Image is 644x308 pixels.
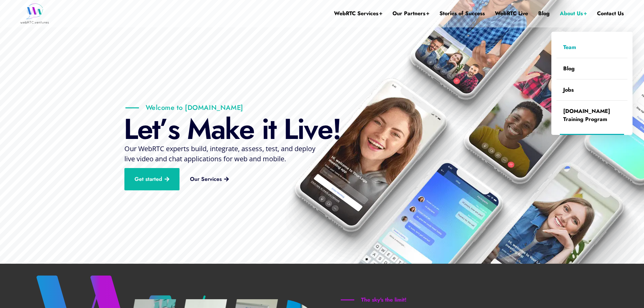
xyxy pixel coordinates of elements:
p: Welcome to [DOMAIN_NAME] [125,103,243,112]
div: L [124,114,137,144]
div: s [168,114,179,144]
a: Team [556,37,627,58]
div: L [284,114,297,144]
div: ’ [160,114,168,144]
div: v [304,114,317,144]
a: [DOMAIN_NAME] Training Program [556,101,627,130]
div: e [239,114,254,144]
div: k [225,114,239,144]
div: e [317,114,332,144]
div: i [262,114,268,144]
img: WebRTC.ventures [20,3,49,24]
div: t [152,114,160,144]
div: a [211,114,225,144]
a: Blog [556,58,627,79]
div: i [297,114,304,144]
div: e [137,114,152,144]
a: Our Services [180,171,239,187]
h6: The sky's the limit! [341,297,427,303]
div: M [187,114,211,144]
span: Our WebRTC experts build, integrate, assess, test, and deploy live video and chat applications fo... [124,144,315,163]
a: Jobs [556,79,627,100]
a: Get started [124,168,180,190]
div: t [268,114,276,144]
div: ! [332,114,341,144]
